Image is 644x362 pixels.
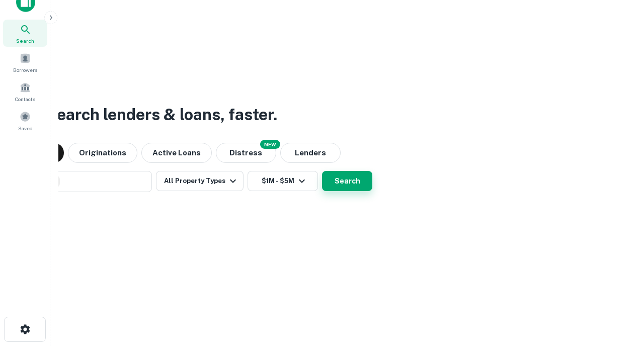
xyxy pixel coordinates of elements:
button: Active Loans [141,143,212,163]
span: Saved [18,124,33,132]
button: Originations [68,143,137,163]
a: Borrowers [3,49,47,76]
a: Saved [3,107,47,134]
button: Search [322,171,372,191]
button: All Property Types [156,171,244,191]
button: $1M - $5M [248,171,318,191]
a: Contacts [3,78,47,105]
button: Search distressed loans with lien and other non-mortgage details. [216,143,276,163]
button: Lenders [280,143,341,163]
div: NEW [260,140,280,149]
h3: Search lenders & loans, faster. [46,103,277,127]
a: Search [3,20,47,47]
span: Search [16,37,34,45]
span: Contacts [15,95,35,103]
span: Borrowers [13,66,37,74]
iframe: Chat Widget [594,282,644,330]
